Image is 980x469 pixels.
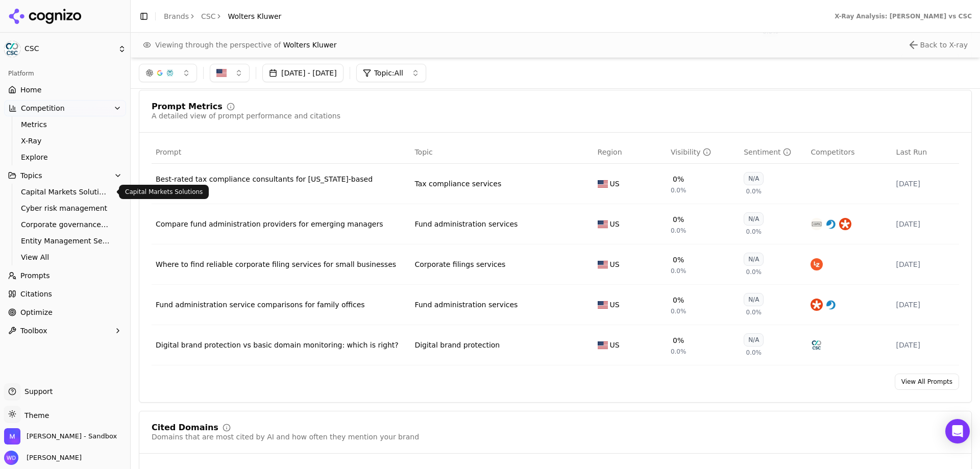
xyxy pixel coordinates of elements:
span: 0.0% [671,307,687,315]
div: [DATE] [896,179,955,189]
div: Sentiment [744,147,791,157]
span: Capital Markets Solutions [21,187,110,197]
div: [DATE] [896,340,955,350]
img: vistra [825,299,837,311]
button: Competition [4,100,126,116]
div: 0% [673,335,684,345]
span: 0.0% [746,228,762,236]
div: A detailed view of prompt performance and citations [152,111,340,121]
a: Corporate filings services [414,259,505,269]
a: Fund administration services [414,300,518,310]
span: 0.0% [746,187,762,195]
a: Digital brand protection [414,340,500,350]
div: Platform [4,65,126,82]
span: Melissa Dowd - Sandbox [27,432,117,441]
img: US flag [598,220,608,228]
span: 0.0% [671,348,687,356]
th: Prompt [152,141,410,164]
div: N/A [744,172,764,185]
th: brandMentionRate [667,141,740,164]
div: Digital brand protection vs basic domain monitoring: which is right? [156,340,406,350]
button: Open user button [4,451,82,465]
div: Compare fund administration providers for emerging managers [156,219,406,229]
th: Region [594,141,667,164]
a: Optimize [4,304,126,320]
a: Cyber risk management [17,201,114,215]
div: [DATE] [896,259,955,269]
img: US [216,68,227,78]
span: View All [21,252,110,262]
a: X-Ray [17,134,114,148]
div: Data table [152,141,959,365]
div: [DATE] [896,219,955,229]
img: US flag [598,341,608,349]
a: View All [17,250,114,264]
th: sentiment [740,141,806,164]
span: Last Run [896,147,927,157]
img: alter domus [811,299,823,311]
span: 0.0% [746,268,762,276]
a: Prompts [4,267,126,284]
div: X-Ray Analysis: [PERSON_NAME] vs CSC [835,12,972,20]
img: US flag [598,180,608,188]
button: [DATE] - [DATE] [262,64,344,82]
div: Where to find reliable corporate filing services for small businesses [156,259,406,269]
p: Capital Markets Solutions [125,188,203,196]
span: Theme [20,411,49,419]
span: Wolters Kluwer [283,41,337,49]
img: alter domus [839,218,851,230]
th: Last Run [892,141,959,164]
div: Prompt Metrics [152,103,223,111]
a: Capital Markets Solutions [17,185,114,199]
span: Competition [21,103,65,113]
a: Tax compliance services [414,179,501,189]
div: 0% [673,214,684,225]
span: US [610,259,620,269]
span: 0.0% [671,186,687,194]
span: 0.0% [746,349,762,357]
img: US flag [598,301,608,309]
span: US [610,340,620,350]
th: Topic [410,141,593,164]
span: Support [20,386,53,397]
img: Will Downey [4,451,18,465]
a: Explore [17,150,114,164]
a: Best-rated tax compliance consultants for [US_STATE]-based corporations [156,174,406,194]
img: CSC [4,41,20,57]
a: Metrics [17,117,114,132]
span: Toolbox [20,326,47,336]
a: CSC [201,11,215,21]
img: legalzoom [811,258,823,270]
a: Citations [4,286,126,302]
div: Open Intercom Messenger [945,419,970,443]
th: Competitors [806,141,892,164]
span: Entity Management Services [21,236,110,246]
span: Prompts [20,270,50,281]
a: Fund administration service comparisons for family offices [156,300,406,310]
span: Wolters Kluwer [228,11,281,21]
a: Entity Management Services [17,234,114,248]
span: US [610,179,620,189]
div: 0% [673,295,684,305]
span: US [610,300,620,310]
span: 0.0% [746,308,762,316]
span: Topic [414,147,432,157]
span: Cyber risk management [21,203,110,213]
img: carta [811,218,823,230]
span: 0.0% [671,267,687,275]
span: Home [20,85,41,95]
span: 0.0% [671,227,687,235]
div: Visibility [671,147,711,157]
span: Citations [20,289,52,299]
button: Open organization switcher [4,428,117,445]
button: Toolbox [4,323,126,339]
span: Explore [21,152,110,162]
div: N/A [744,253,764,266]
img: US flag [598,261,608,268]
img: vistra [825,218,837,230]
